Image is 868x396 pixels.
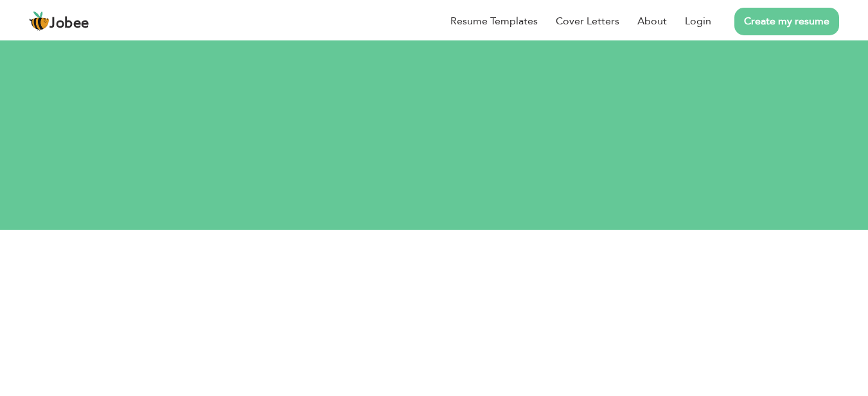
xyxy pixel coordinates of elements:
img: jobee.io [29,11,49,31]
a: About [637,13,667,29]
a: Create my resume [734,8,839,35]
a: Login [685,13,711,29]
a: Cover Letters [556,13,619,29]
a: Resume Templates [450,13,538,29]
a: Jobee [29,11,89,31]
span: Jobee [49,17,89,31]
